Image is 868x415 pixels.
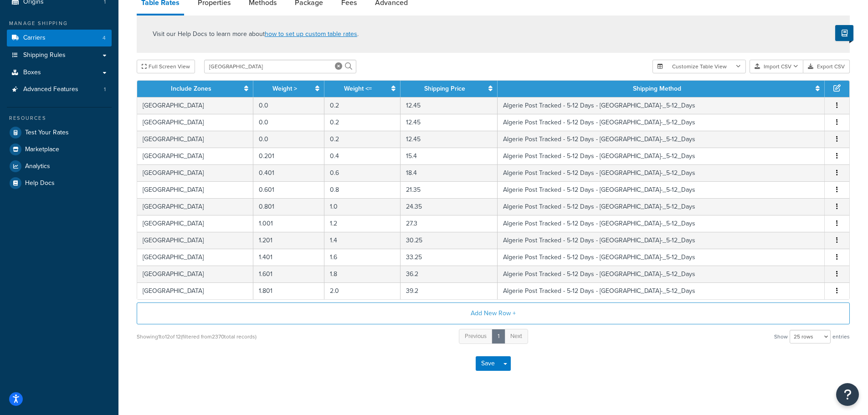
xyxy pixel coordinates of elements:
td: 0.0 [253,114,324,131]
button: Full Screen View [137,60,195,73]
a: Shipping Method [633,84,681,93]
td: [GEOGRAPHIC_DATA] [137,198,253,215]
td: Algerie Post Tracked - 5-12 Days - [GEOGRAPHIC_DATA]-_5-12_Days [498,249,825,266]
a: how to set up custom table rates [265,29,357,39]
button: Customize Table View [652,60,746,73]
span: Test Your Rates [25,129,69,137]
span: 4 [103,34,106,42]
td: [GEOGRAPHIC_DATA] [137,114,253,131]
td: Algerie Post Tracked - 5-12 Days - [GEOGRAPHIC_DATA]-_5-12_Days [498,97,825,114]
td: 39.2 [401,282,498,299]
td: Algerie Post Tracked - 5-12 Days - [GEOGRAPHIC_DATA]-_5-12_Days [498,148,825,164]
span: Help Docs [25,179,55,187]
td: Algerie Post Tracked - 5-12 Days - [GEOGRAPHIC_DATA]-_5-12_Days [498,215,825,232]
span: entries [832,330,850,343]
td: 12.45 [401,131,498,148]
td: 1.2 [324,215,401,232]
td: 1.6 [324,249,401,266]
td: 1.4 [324,232,401,249]
td: [GEOGRAPHIC_DATA] [137,164,253,181]
button: Show Help Docs [835,25,853,41]
td: 0.2 [324,131,401,148]
a: Next [504,329,528,344]
button: Export CSV [803,60,850,73]
td: 0.0 [253,97,324,114]
td: 1.001 [253,215,324,232]
a: Weight > [272,84,297,93]
a: Shipping Rules [7,47,112,64]
td: Algerie Post Tracked - 5-12 Days - [GEOGRAPHIC_DATA]-_5-12_Days [498,232,825,249]
a: Carriers4 [7,30,112,46]
td: 0.401 [253,164,324,181]
a: Analytics [7,158,112,174]
td: 0.6 [324,164,401,181]
td: 0.2 [324,114,401,131]
td: 1.8 [324,266,401,282]
span: Analytics [25,163,50,170]
td: 1.601 [253,266,324,282]
td: 0.601 [253,181,324,198]
td: 1.401 [253,249,324,266]
td: 0.0 [253,131,324,148]
a: Shipping Price [424,84,465,93]
td: 30.25 [401,232,498,249]
li: Carriers [7,30,112,46]
a: Help Docs [7,175,112,191]
td: Algerie Post Tracked - 5-12 Days - [GEOGRAPHIC_DATA]-_5-12_Days [498,198,825,215]
td: 0.2 [324,97,401,114]
li: Advanced Features [7,81,112,98]
td: 1.0 [324,198,401,215]
td: 12.45 [401,97,498,114]
td: Algerie Post Tracked - 5-12 Days - [GEOGRAPHIC_DATA]-_5-12_Days [498,164,825,181]
td: 1.801 [253,282,324,299]
td: 0.801 [253,198,324,215]
div: Resources [7,114,112,122]
a: Advanced Features1 [7,81,112,98]
a: Marketplace [7,141,112,158]
td: 33.25 [401,249,498,266]
span: Shipping Rules [23,51,66,59]
td: 0.8 [324,181,401,198]
td: [GEOGRAPHIC_DATA] [137,97,253,114]
td: Algerie Post Tracked - 5-12 Days - [GEOGRAPHIC_DATA]-_5-12_Days [498,114,825,131]
span: Next [510,332,522,340]
a: Include Zones [171,84,211,93]
td: Algerie Post Tracked - 5-12 Days - [GEOGRAPHIC_DATA]-_5-12_Days [498,181,825,198]
td: 24.35 [401,198,498,215]
div: Showing 1 to 12 of 12 (filtered from 2370 total records) [137,330,257,343]
a: Test Your Rates [7,124,112,141]
span: Show [774,330,788,343]
td: [GEOGRAPHIC_DATA] [137,215,253,232]
p: Visit our Help Docs to learn more about . [153,29,359,39]
td: 1.201 [253,232,324,249]
td: 2.0 [324,282,401,299]
a: 1 [492,329,505,344]
td: Algerie Post Tracked - 5-12 Days - [GEOGRAPHIC_DATA]-_5-12_Days [498,266,825,282]
td: [GEOGRAPHIC_DATA] [137,232,253,249]
button: Save [476,356,500,371]
td: [GEOGRAPHIC_DATA] [137,282,253,299]
td: 15.4 [401,148,498,164]
span: 1 [104,86,106,93]
td: [GEOGRAPHIC_DATA] [137,131,253,148]
span: Boxes [23,69,41,77]
button: Import CSV [750,60,803,73]
td: [GEOGRAPHIC_DATA] [137,148,253,164]
td: Algerie Post Tracked - 5-12 Days - [GEOGRAPHIC_DATA]-_5-12_Days [498,131,825,148]
li: Boxes [7,64,112,81]
td: 18.4 [401,164,498,181]
td: [GEOGRAPHIC_DATA] [137,249,253,266]
button: Open Resource Center [836,383,859,406]
div: Manage Shipping [7,20,112,27]
span: Previous [465,332,487,340]
td: 0.4 [324,148,401,164]
span: Marketplace [25,146,59,154]
span: Advanced Features [23,86,78,93]
td: 21.35 [401,181,498,198]
td: [GEOGRAPHIC_DATA] [137,266,253,282]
